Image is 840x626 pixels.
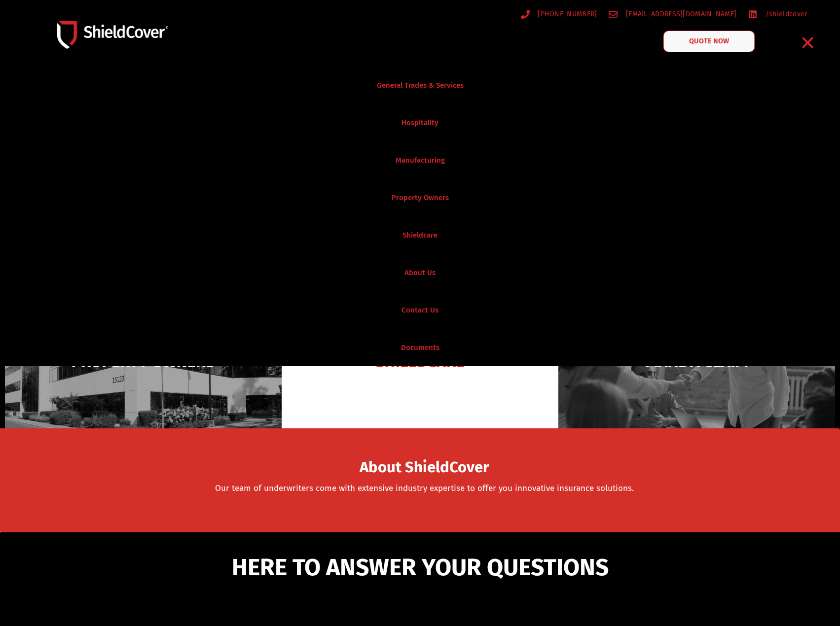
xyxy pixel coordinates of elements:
a: QUOTE NOW [663,31,755,52]
a: [PHONE_NUMBER] [521,8,597,20]
h5: HERE TO ANSWER YOUR QUESTIONS [126,556,714,579]
a: Our team of underwriters come with extensive industry expertise to offer you innovative insurance... [215,483,634,493]
span: [PHONE_NUMBER] [535,8,597,20]
a: About ShieldCover [360,464,489,474]
iframe: LiveChat chat widget [647,274,840,626]
span: /shieldcover [763,8,807,20]
div: Menu Toggle [796,31,819,54]
span: [EMAIL_ADDRESS][DOMAIN_NAME] [623,8,736,20]
span: QUOTE NOW [689,38,729,45]
a: /shieldcover [748,8,807,20]
span: About ShieldCover [360,461,489,474]
a: [EMAIL_ADDRESS][DOMAIN_NAME] [609,8,736,20]
img: Shield-Cover-Underwriting-Australia-logo-full [57,21,168,48]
